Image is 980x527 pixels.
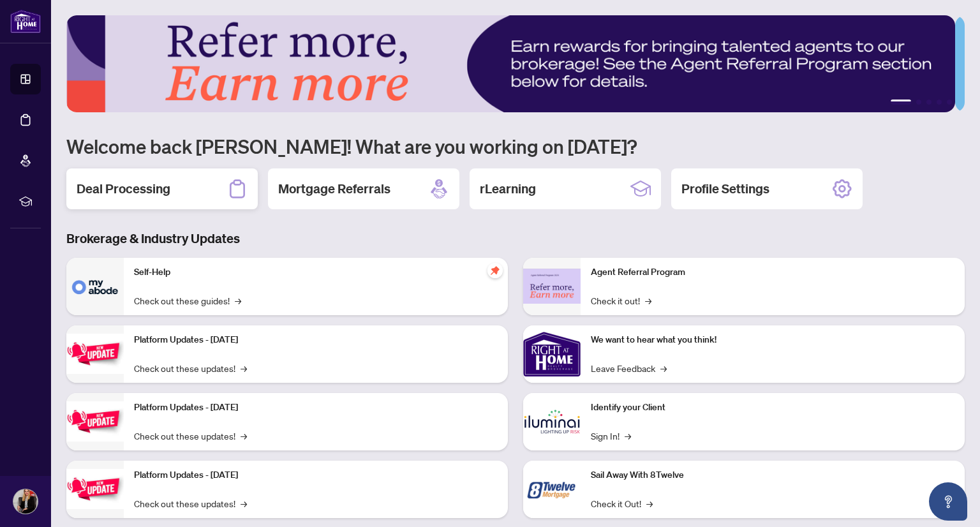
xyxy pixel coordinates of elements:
a: Check out these updates!→ [134,496,247,510]
img: Profile Icon [13,489,38,514]
a: Sign In!→ [591,429,631,443]
p: Platform Updates - [DATE] [134,468,498,482]
span: → [660,361,667,375]
span: → [646,496,653,510]
button: 5 [947,100,952,105]
img: We want to hear what you think! [523,325,581,383]
img: Platform Updates - July 21, 2025 [66,334,124,374]
button: 2 [916,100,921,105]
p: We want to hear what you think! [591,333,954,347]
button: 3 [926,100,932,105]
a: Check out these guides!→ [134,293,241,308]
h2: Deal Processing [77,180,170,198]
a: Leave Feedback→ [591,361,667,375]
img: Self-Help [66,258,124,315]
img: Sail Away With 8Twelve [523,461,581,518]
img: Platform Updates - July 8, 2025 [66,401,124,442]
h3: Brokerage & Industry Updates [66,230,965,248]
p: Agent Referral Program [591,265,954,279]
a: Check it out!→ [591,293,651,308]
h1: Welcome back [PERSON_NAME]! What are you working on [DATE]? [66,134,965,158]
p: Platform Updates - [DATE] [134,401,498,415]
button: 4 [937,100,942,105]
h2: rLearning [480,180,536,198]
p: Identify your Client [591,401,954,415]
h2: Profile Settings [681,180,769,198]
p: Self-Help [134,265,498,279]
span: → [625,429,631,443]
span: → [645,293,651,308]
a: Check out these updates!→ [134,429,247,443]
a: Check out these updates!→ [134,361,247,375]
img: Identify your Client [523,393,581,450]
span: → [241,496,247,510]
img: Platform Updates - June 23, 2025 [66,469,124,509]
span: → [241,361,247,375]
a: Check it Out!→ [591,496,653,510]
p: Sail Away With 8Twelve [591,468,954,482]
img: Slide 0 [66,15,955,112]
p: Platform Updates - [DATE] [134,333,498,347]
img: logo [10,10,41,33]
button: 1 [891,100,911,105]
span: pushpin [487,263,503,278]
img: Agent Referral Program [523,269,581,304]
h2: Mortgage Referrals [278,180,390,198]
span: → [235,293,241,308]
span: → [241,429,247,443]
button: Open asap [929,482,967,521]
